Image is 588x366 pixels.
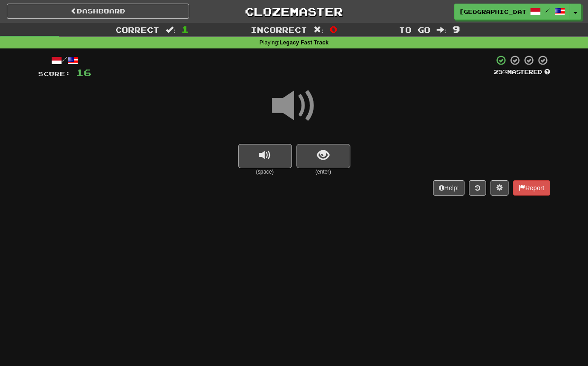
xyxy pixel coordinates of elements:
[452,24,460,35] span: 9
[494,68,550,76] div: Mastered
[296,144,350,168] button: show sentence
[7,4,189,19] a: Dashboard
[238,168,292,176] small: (space)
[459,8,526,16] span: [GEOGRAPHIC_DATA]
[399,25,430,34] span: To go
[203,4,385,19] a: Clozemaster
[115,25,159,34] span: Correct
[433,180,465,196] button: Help!
[38,70,71,78] span: Score:
[437,26,447,34] span: :
[314,26,323,34] span: :
[181,24,189,35] span: 1
[166,26,176,34] span: :
[279,39,328,46] strong: Legacy Fast Track
[38,55,91,66] div: /
[469,180,486,196] button: Round history (alt+y)
[454,4,570,20] a: [GEOGRAPHIC_DATA] /
[251,25,307,34] span: Incorrect
[545,7,550,13] span: /
[76,67,91,78] span: 16
[296,168,350,176] small: (enter)
[494,68,507,75] span: 25 %
[513,180,550,196] button: Report
[238,144,292,168] button: replay audio
[330,24,337,35] span: 0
